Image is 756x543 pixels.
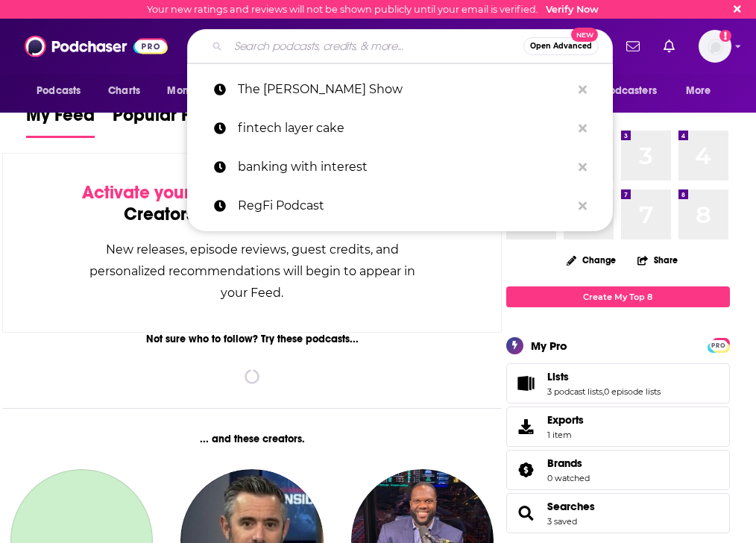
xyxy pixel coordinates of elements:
button: Change [558,251,625,269]
a: 3 podcast lists [547,386,602,397]
span: Popular Feed [113,104,221,135]
span: Monitoring [167,81,220,101]
svg: Email not verified [719,30,731,42]
a: PRO [710,339,728,350]
span: 1 item [547,430,584,440]
a: Lists [547,370,661,383]
a: Popular Feed [113,104,221,138]
a: Exports [506,407,730,447]
p: The Pete Kaliner Show [238,70,571,109]
span: Brands [547,456,582,470]
span: , [602,386,604,397]
a: The [PERSON_NAME] Show [187,70,613,109]
a: Verify Now [546,4,599,15]
a: Charts [98,77,149,105]
button: open menu [157,77,239,105]
button: Open AdvancedNew [523,37,599,55]
a: Brands [511,459,541,480]
a: Brands [547,456,590,470]
div: My Pro [531,339,567,353]
span: Activate your Feed [82,181,235,204]
a: 0 watched [547,473,590,483]
span: Open Advanced [530,43,592,50]
span: Searches [506,493,730,533]
span: New [571,28,598,42]
button: open menu [675,77,730,105]
button: Show profile menu [699,30,731,63]
span: Exports [511,416,541,437]
span: Exports [547,413,584,427]
span: Podcasts [37,81,81,101]
a: Searches [511,503,541,524]
div: Your new ratings and reviews will not be shown publicly until your email is verified. [147,4,599,15]
a: Searches [547,500,595,513]
span: Lists [506,363,730,404]
span: More [686,81,711,101]
p: fintech layer cake [238,109,571,148]
a: 3 saved [547,516,577,527]
a: 0 episode lists [604,386,661,397]
a: Create My Top 8 [506,286,730,307]
span: Charts [108,81,140,101]
span: Lists [547,370,569,383]
div: by following Podcasts, Creators, Lists, and other Users! [78,182,426,225]
span: Brands [506,450,730,490]
p: RegFi Podcast [238,186,571,225]
a: RegFi Podcast [187,186,613,225]
span: Logged in as charlottestone [699,30,731,63]
div: Not sure who to follow? Try these podcasts... [2,333,502,345]
a: fintech layer cake [187,109,613,148]
span: My Feed [26,104,95,135]
a: Lists [511,373,541,394]
div: New releases, episode reviews, guest credits, and personalized recommendations will begin to appe... [78,239,426,304]
img: Podchaser - Follow, Share and Rate Podcasts [25,32,168,60]
div: Search podcasts, credits, & more... [187,29,613,63]
button: open menu [576,77,678,105]
p: banking with interest [238,148,571,186]
a: Show notifications dropdown [658,34,681,59]
div: ... and these creators. [2,433,502,445]
a: banking with interest [187,148,613,186]
button: Share [637,245,678,274]
img: User Profile [699,30,731,63]
span: PRO [710,340,728,351]
span: For Podcasters [585,81,657,101]
input: Search podcasts, credits, & more... [228,34,523,58]
a: Show notifications dropdown [620,34,646,59]
button: open menu [26,77,100,105]
a: My Feed [26,104,95,138]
